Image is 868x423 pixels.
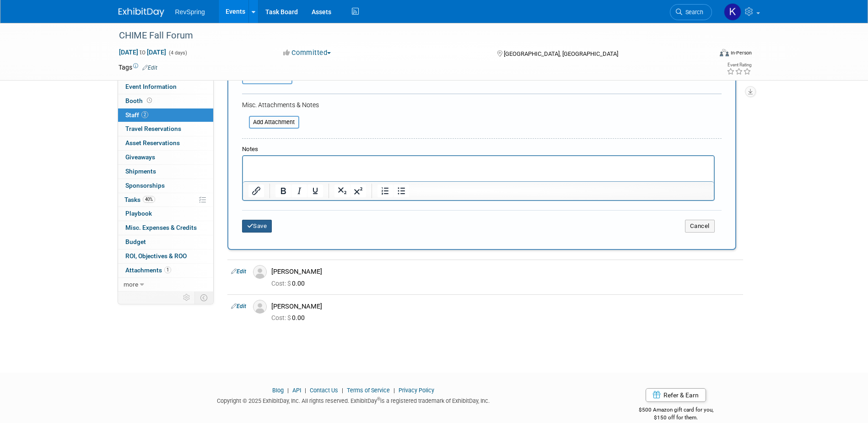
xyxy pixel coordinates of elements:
a: Terms of Service [347,387,390,394]
iframe: Rich Text Area [243,156,714,181]
div: [PERSON_NAME] [271,302,739,311]
span: Travel Reservations [125,125,181,132]
img: Associate-Profile-5.png [253,265,267,279]
button: Cancel [685,220,715,233]
a: Search [670,4,712,20]
div: Misc. Attachments & Notes [242,100,722,109]
a: API [292,387,301,394]
img: Format-Inperson.png [720,49,729,56]
td: Personalize Event Tab Strip [179,292,195,304]
button: Subscript [334,184,350,197]
span: | [340,387,345,394]
span: Booth [125,97,154,104]
span: | [285,387,291,394]
span: Search [682,9,703,16]
span: | [391,387,397,394]
button: Bullet list [394,184,409,197]
div: [PERSON_NAME] [271,267,739,276]
span: Budget [125,238,146,245]
span: (4 days) [168,50,187,56]
span: Staff [125,111,148,119]
a: Refer & Earn [646,388,706,402]
span: to [138,49,147,56]
img: Kelsey Culver [724,3,741,21]
span: | [302,387,308,394]
button: Underline [307,184,323,197]
a: Sponsorships [118,179,213,193]
span: Booth not reserved yet [145,97,154,104]
a: Giveaways [118,151,213,164]
a: Edit [231,303,246,309]
span: Cost: $ [271,314,292,321]
span: 0.00 [271,314,308,321]
a: Attachments1 [118,264,213,277]
a: Budget [118,235,213,249]
button: Bold [275,184,291,197]
span: Asset Reservations [125,139,180,146]
span: 40% [143,196,155,203]
a: Misc. Expenses & Credits [118,221,213,235]
a: Shipments [118,165,213,179]
img: ExhibitDay [119,8,164,17]
a: Staff2 [118,108,213,122]
div: $500 Amazon gift card for you, [602,400,750,421]
div: Notes [242,145,715,154]
a: Event Information [118,80,213,94]
div: Event Rating [727,63,751,67]
a: Blog [272,387,284,394]
button: Insert/edit link [248,184,264,197]
td: Tags [119,63,157,72]
button: Italic [291,184,307,197]
a: Privacy Policy [399,387,434,394]
a: ROI, Objectives & ROO [118,249,213,263]
span: 2 [141,111,148,118]
button: Superscript [350,184,366,197]
span: Giveaways [125,153,155,161]
span: 0.00 [271,280,308,287]
span: Cost: $ [271,280,292,287]
div: In-Person [730,49,752,56]
a: Travel Reservations [118,122,213,136]
a: Asset Reservations [118,136,213,150]
div: Copyright © 2025 ExhibitDay, Inc. All rights reserved. ExhibitDay is a registered trademark of Ex... [119,395,589,405]
div: $150 off for them. [602,414,750,422]
div: CHIME Fall Forum [116,27,698,44]
button: Numbered list [377,184,393,197]
div: Event Format [658,48,752,61]
button: Save [242,220,272,233]
a: Playbook [118,207,213,221]
a: Tasks40% [118,193,213,207]
span: Playbook [125,210,152,217]
a: Booth [118,94,213,108]
span: Shipments [125,168,156,175]
span: Attachments [125,266,171,274]
span: Event Information [125,83,177,90]
span: Tasks [124,196,155,203]
span: 1 [164,266,171,273]
span: RevSpring [175,8,205,16]
span: Sponsorships [125,182,165,189]
a: Edit [231,268,246,275]
a: Edit [142,65,157,71]
span: Misc. Expenses & Credits [125,224,197,231]
img: Associate-Profile-5.png [253,300,267,314]
button: Committed [280,48,334,58]
a: more [118,278,213,292]
span: more [124,281,138,288]
sup: ® [377,396,380,401]
span: [DATE] [DATE] [119,48,167,56]
td: Toggle Event Tabs [194,292,213,304]
span: [GEOGRAPHIC_DATA], [GEOGRAPHIC_DATA] [504,50,618,57]
a: Contact Us [310,387,338,394]
span: ROI, Objectives & ROO [125,252,187,260]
